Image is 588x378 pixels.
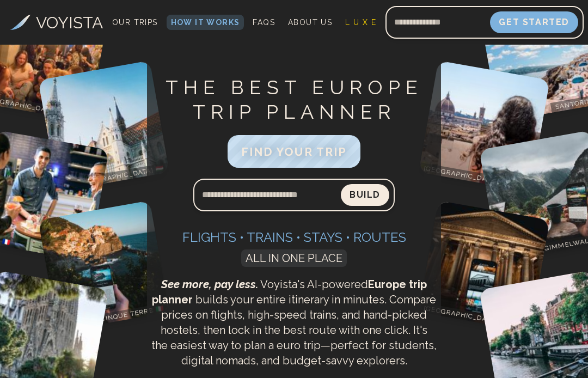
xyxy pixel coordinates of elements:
[284,15,336,30] a: About Us
[171,18,240,27] span: How It Works
[151,75,437,124] h1: THE BEST EUROPE TRIP PLANNER
[490,11,578,33] button: Get Started
[228,148,360,158] a: FIND YOUR TRIP
[288,18,332,27] span: About Us
[38,200,169,332] img: Cinque Terre
[112,18,158,27] span: Our Trips
[241,249,347,267] span: ALL IN ONE PLACE
[253,18,275,27] span: FAQs
[193,182,341,208] input: Search query
[161,278,258,291] span: See more, pay less.
[151,277,437,368] p: Voyista's AI-powered builds your entire itinerary in minutes. Compare prices on flights, high-spe...
[385,9,490,35] input: Email address
[167,15,244,30] a: How It Works
[341,184,389,206] button: Build
[151,229,437,246] h3: Flights • Trains • Stays • Routes
[10,10,103,35] a: VOYISTA
[419,200,550,332] img: Rome
[345,18,376,27] span: L U X E
[241,145,347,158] span: FIND YOUR TRIP
[38,60,169,192] img: Budapest
[10,15,30,30] img: Voyista Logo
[419,60,550,192] img: Florence
[108,15,162,30] a: Our Trips
[248,15,279,30] a: FAQs
[341,15,381,30] a: L U X E
[36,10,103,35] h3: VOYISTA
[228,135,360,168] button: FIND YOUR TRIP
